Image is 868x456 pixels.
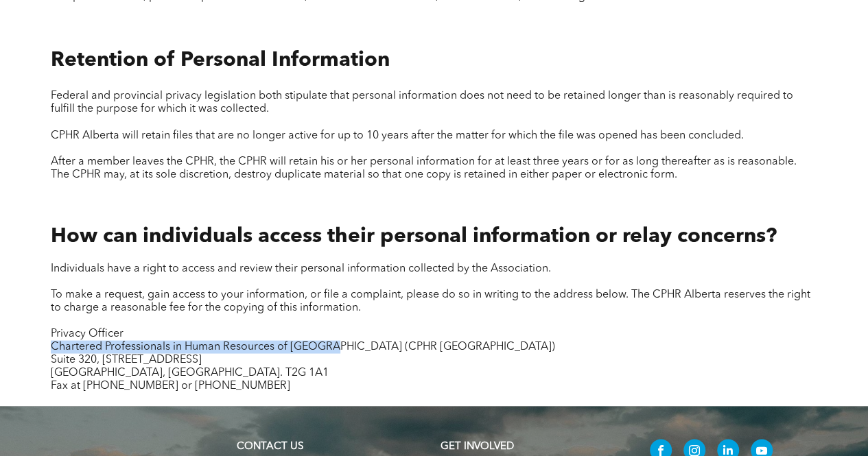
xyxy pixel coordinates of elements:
span: After a member leaves the CPHR, the CPHR will retain his or her personal information for at least... [51,156,797,180]
span: How can individuals access their personal information or relay concerns? [51,226,777,246]
span: CPHR Alberta will retain files that are no longer active for up to 10 years after the matter for ... [51,130,744,141]
span: Individuals have a right to access and review their personal information collected by the Associa... [51,263,551,274]
span: GET INVOLVED [440,441,513,451]
span: Federal and provincial privacy legislation both stipulate that personal information does not need... [51,91,793,115]
strong: Retention of Personal Information [51,50,390,71]
span: Chartered Professionals in Human Resources of [GEOGRAPHIC_DATA] (CPHR [GEOGRAPHIC_DATA]) [51,341,555,352]
span: Suite 320, [STREET_ADDRESS] [51,354,202,365]
a: CONTACT US [237,441,303,451]
span: Privacy Officer [51,328,124,339]
span: [GEOGRAPHIC_DATA], [GEOGRAPHIC_DATA]. T2G 1A1 [51,367,329,378]
span: Fax at [PHONE_NUMBER] or [PHONE_NUMBER] [51,380,290,391]
span: To make a request, gain access to your information, or file a complaint, please do so in writing ... [51,289,810,313]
